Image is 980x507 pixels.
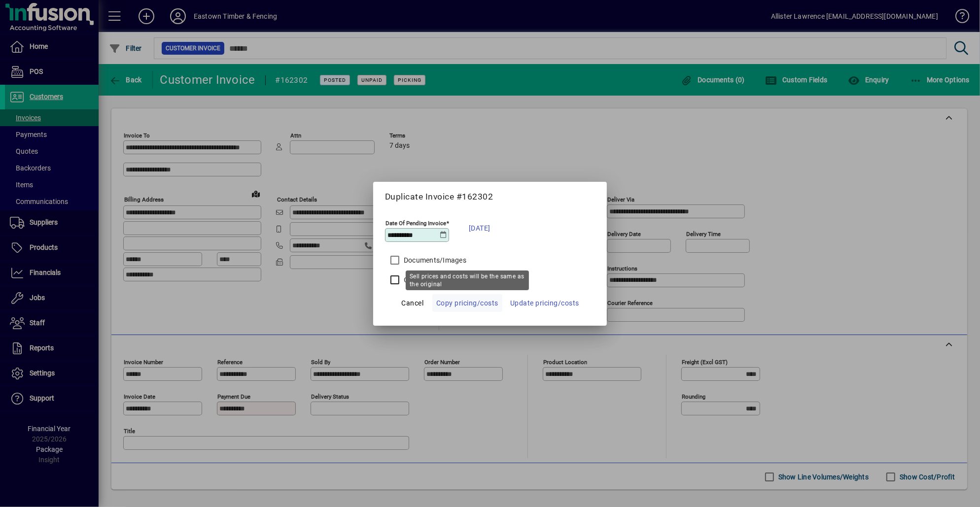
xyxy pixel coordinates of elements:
span: Cancel [402,297,424,309]
mat-label: Date Of Pending Invoice [385,219,446,226]
span: Update pricing/costs [510,297,579,309]
div: Sell prices and costs will be the same as the original [406,270,529,290]
button: Update pricing/costs [506,294,583,312]
button: [DATE] [464,216,495,240]
button: Cancel [397,294,428,312]
span: Copy pricing/costs [436,297,498,309]
label: Documents/Images [402,255,466,265]
button: Copy pricing/costs [432,294,502,312]
h5: Duplicate Invoice #162302 [385,192,595,202]
span: [DATE] [469,222,490,234]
